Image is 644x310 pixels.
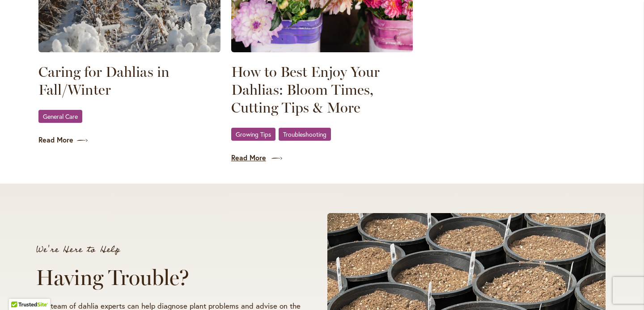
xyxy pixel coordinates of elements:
p: We're Here to Help [36,245,319,254]
span: Growing Tips [236,131,271,137]
a: How to Best Enjoy Your Dahlias: Bloom Times, Cutting Tips & More [231,63,413,117]
a: Caring for Dahlias in Fall/Winter [38,63,220,99]
h2: Having Trouble? [36,265,319,290]
a: Read More [38,135,220,145]
a: General Care [38,110,82,123]
span: Troubleshooting [283,131,326,137]
div: , [231,127,413,142]
span: General Care [43,113,78,119]
a: Read More [231,153,413,163]
a: Troubleshooting [279,128,331,141]
a: Growing Tips [231,128,275,141]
